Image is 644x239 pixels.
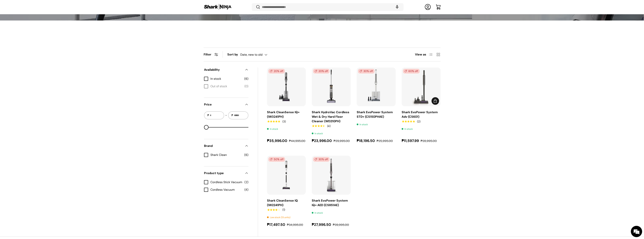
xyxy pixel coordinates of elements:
button: Filter [204,52,218,56]
span: (0) [244,84,248,89]
span: Product type [204,171,242,175]
span: (6) [244,77,248,81]
a: Shark HydroVac Cordless Wet & Dry Hard Floor Cleaner (WD210PH) [312,110,349,123]
span: ₱ [231,113,234,117]
span: Date, new to old [240,53,262,56]
img: shark-hyrdrovac-wet-and-dry-hard-floor-clearner-full-view-sharkninja [312,68,351,106]
span: Cordless Vacuum [210,187,242,192]
span: (2) [244,180,248,184]
span: Cordless Stick Vacuum [210,180,242,184]
span: 60% off [403,69,420,74]
span: (4) [244,187,248,192]
a: Shark EvoPower System STD+ (CS150PHAE) [357,68,396,106]
a: Shark EvoPower System STD+ (CS150PHAE) [357,110,393,119]
em: Submit [55,116,68,121]
span: Brand [204,144,242,148]
summary: Brand [204,139,248,153]
span: Availability [204,68,242,72]
summary: Price [204,98,248,111]
span: 30% off [358,69,375,74]
button: Date, new to old [240,51,275,58]
span: Price [204,102,242,107]
a: Shark EvoPower System Adv (CS601) [402,68,441,106]
label: Sort by [227,52,240,57]
span: (6) [244,153,248,157]
span: ₱ [207,113,209,117]
a: Shark CleanSense IQ (IW2241PH) [267,156,306,195]
span: - [225,113,227,118]
span: We are offline. Please leave us a message. [8,47,66,85]
div: Minimize live chat window [62,2,71,11]
span: View as [415,52,426,57]
span: Filter [204,52,211,56]
span: Shark Clean [210,153,242,157]
img: shark-kion-iw2241-full-view-shark-ninja-philippines [267,156,306,195]
summary: Availability [204,63,248,77]
textarea: Type your message and click 'Submit' [2,103,72,116]
a: Shark CleanSense IQ+ (IW3241PH) [267,110,300,119]
span: Out of stock [210,84,242,89]
span: In stock [210,77,242,81]
span: 50% off [268,157,285,162]
a: Shark EvoPower System Adv (CS601) [402,110,438,119]
a: Shark CleanSense IQ+ (IW3241PH) [267,68,306,106]
span: 20% off [268,69,285,74]
a: Shark HydroVac Cordless Wet & Dry Hard Floor Cleaner (WD210PH) [312,68,351,106]
div: Leave a message [20,21,63,26]
img: Shark Ninja Philippines [204,3,232,11]
a: Shark CleanSense IQ (IW2241PH) [267,199,298,207]
img: shark-cleansense-auto-empty-dock-iw3241ae-full-view-sharkninja-philippines [267,68,306,106]
a: Shark EvoPower System IQ+ AED (CS851AE) [312,199,348,207]
summary: Product type [204,166,248,180]
span: 30% off [313,157,330,162]
span: 20% off [313,69,330,74]
a: Shark EvoPower System IQ+ AED (CS851AE) [312,156,351,195]
speech-search-button: Search by voice [391,3,403,11]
